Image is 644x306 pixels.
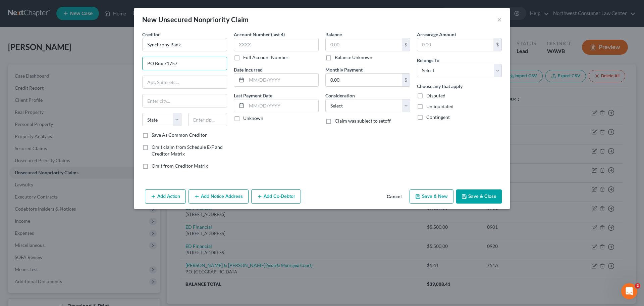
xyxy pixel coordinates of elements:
input: 0.00 [417,38,493,51]
div: New Unsecured Nonpriority Claim [142,15,249,24]
label: Account Number (last 4) [234,31,285,38]
div: $ [402,38,410,51]
input: MM/DD/YYYY [247,74,318,86]
input: Enter zip... [188,113,227,126]
label: Last Payment Date [234,92,272,99]
label: Arrearage Amount [417,31,456,38]
button: Add Action [145,189,186,204]
span: Claim was subject to setoff [335,118,391,124]
label: Full Account Number [243,54,288,61]
label: Date Incurred [234,66,263,73]
span: Unliquidated [426,103,453,109]
iframe: Intercom live chat [621,283,637,299]
input: MM/DD/YYYY [247,99,318,112]
label: Balance [325,31,342,38]
span: Creditor [142,32,160,37]
div: $ [493,38,501,51]
label: Consideration [325,92,355,99]
label: Unknown [243,115,263,122]
input: 0.00 [326,74,402,86]
span: Contingent [426,114,450,120]
span: Omit claim from Schedule E/F and Creditor Matrix [152,144,223,157]
span: Belongs To [417,57,439,63]
button: × [497,15,502,24]
button: Cancel [381,190,407,204]
span: Disputed [426,93,445,98]
input: XXXX [234,38,319,51]
input: Enter city... [143,94,227,107]
input: 0.00 [326,38,402,51]
label: Choose any that apply [417,83,463,90]
button: Save & New [410,189,453,204]
label: Monthly Payment [325,66,363,73]
input: Apt, Suite, etc... [143,76,227,89]
span: Omit from Creditor Matrix [152,163,208,169]
div: $ [402,74,410,86]
button: Add Notice Address [189,189,249,204]
input: Search creditor by name... [142,38,227,51]
label: Save As Common Creditor [152,132,207,138]
button: Add Co-Debtor [251,189,301,204]
button: Save & Close [456,189,502,204]
span: 2 [635,283,640,289]
label: Balance Unknown [335,54,372,61]
input: Enter address... [143,57,227,70]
